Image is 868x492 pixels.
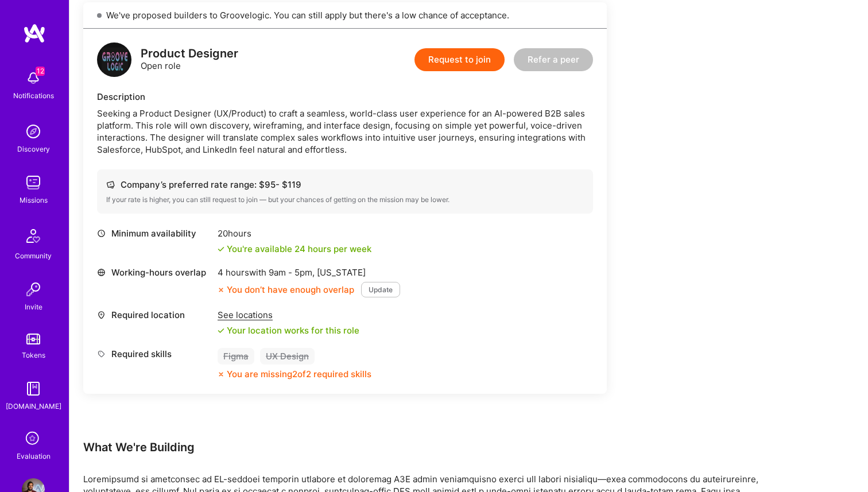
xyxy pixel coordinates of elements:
[26,334,40,344] img: tokens
[20,222,47,250] img: Community
[22,67,45,90] img: bell
[141,48,238,60] div: Product Designer
[218,286,224,293] i: icon CloseOrange
[97,350,106,358] i: icon Tag
[218,348,254,365] div: Figma
[83,2,607,29] div: We've proposed builders to Groovelogic. You can still apply but there's a low chance of acceptance.
[141,48,238,72] div: Open role
[227,368,371,380] div: You are missing 2 of 2 required skills
[106,180,115,189] i: icon Cash
[218,243,371,255] div: You're available 24 hours per week
[266,267,317,278] span: 9am - 5pm ,
[17,143,50,155] div: Discovery
[260,348,315,365] div: UX Design
[218,246,224,253] i: icon Check
[218,266,400,278] div: 4 hours with [US_STATE]
[97,311,106,319] i: icon Location
[15,250,52,262] div: Community
[13,90,54,102] div: Notifications
[97,227,212,239] div: Minimum availability
[218,309,359,321] div: See locations
[22,278,45,301] img: Invite
[218,371,224,378] i: icon CloseOrange
[106,195,584,204] div: If your rate is higher, you can still request to join — but your chances of getting on the missio...
[97,229,106,238] i: icon Clock
[83,440,772,455] div: What We're Building
[106,179,584,191] div: Company’s preferred rate range: $ 95 - $ 119
[97,266,212,278] div: Working-hours overlap
[97,268,106,277] i: icon World
[22,120,45,143] img: discovery
[97,348,212,360] div: Required skills
[97,42,131,77] img: logo
[97,91,593,103] div: Description
[514,48,593,71] button: Refer a peer
[218,327,224,334] i: icon Check
[218,324,359,336] div: Your location works for this role
[25,301,42,313] div: Invite
[22,349,45,361] div: Tokens
[218,227,371,239] div: 20 hours
[414,48,505,71] button: Request to join
[22,428,44,450] i: icon SelectionTeam
[23,23,46,44] img: logo
[36,67,45,76] span: 12
[218,284,354,296] div: You don’t have enough overlap
[20,194,48,206] div: Missions
[17,450,51,462] div: Evaluation
[97,107,593,156] div: Seeking a Product Designer (UX/Product) to craft a seamless, world-class user experience for an A...
[361,282,400,297] button: Update
[6,400,61,412] div: [DOMAIN_NAME]
[22,377,45,400] img: guide book
[97,309,212,321] div: Required location
[22,171,45,194] img: teamwork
